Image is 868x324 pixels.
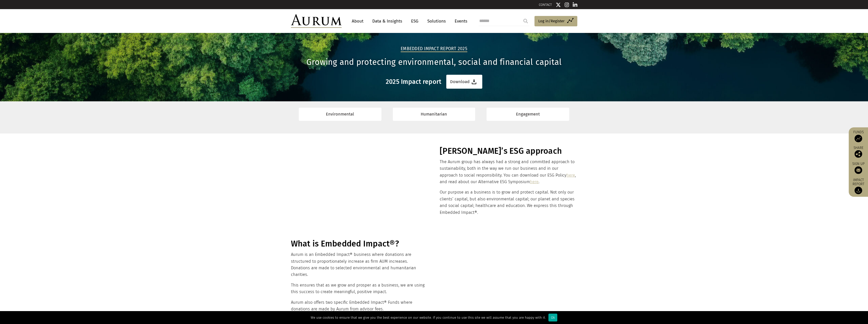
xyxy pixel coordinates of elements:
[521,16,531,26] input: Submit
[566,173,575,178] a: here
[349,16,366,26] a: About
[401,46,467,52] h2: Embedded Impact report 2025
[425,16,448,26] a: Solutions
[291,299,427,313] p: Aurum also offers two specific Embedded Impact® Funds where donations are made by Aurum from advi...
[446,75,482,89] a: Download
[573,2,577,7] img: Linkedin icon
[851,130,865,142] a: Funds
[299,108,381,121] a: Environmental
[565,2,569,7] img: Instagram icon
[851,161,865,174] a: Sign up
[534,16,577,27] a: Log in/Register
[291,282,427,295] p: This ensures that as we grow and prosper as a business, we are using this success to create meani...
[440,189,576,216] p: Our purpose as a business is to grow and protect capital. Not only our clients’ capital, but also...
[530,179,539,184] a: here
[556,2,561,7] img: Twitter icon
[452,16,467,26] a: Events
[851,146,865,158] div: Share
[291,57,577,67] h1: Growing and protecting environmental, social and financial capital
[291,239,427,249] h1: What is Embedded Impact®?
[539,3,552,7] a: CONTACT
[487,108,569,121] a: Engagement
[291,251,427,278] p: Aurum is an Embedded Impact® business where donations are structured to proportionately increase ...
[440,146,576,156] h1: [PERSON_NAME]’s ESG approach
[386,78,441,86] h3: 2025 Impact report
[855,135,862,142] img: Access Funds
[851,178,865,194] a: Impact report
[409,16,421,26] a: ESG
[855,150,862,158] img: Share this post
[291,14,342,28] img: Aurum
[548,314,557,321] div: Ok
[393,108,475,121] a: Humanitarian
[370,16,405,26] a: Data & Insights
[440,159,576,185] p: The Aurum group has always had a strong and committed approach to sustainability, both in the way...
[855,166,862,174] img: Sign up to our newsletter
[538,18,565,24] span: Log in/Register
